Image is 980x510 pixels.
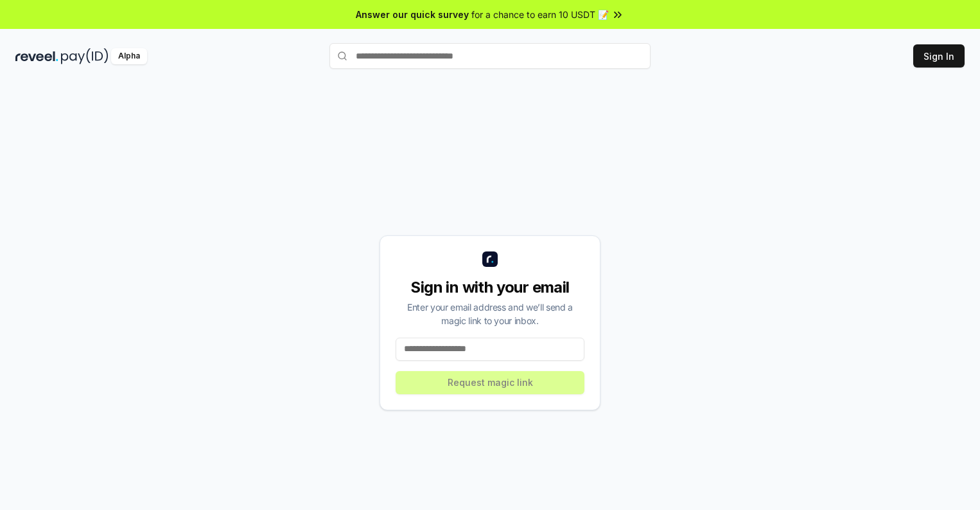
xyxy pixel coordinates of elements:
[396,300,584,327] div: Enter your email address and we’ll send a magic link to your inbox.
[61,48,109,64] img: pay_id
[471,8,609,21] span: for a chance to earn 10 USDT 📝
[913,44,965,68] button: Sign In
[111,48,147,64] div: Alpha
[482,251,498,267] img: logo_small
[15,48,58,64] img: reveel_dark
[396,277,584,298] div: Sign in with your email
[356,8,469,21] span: Answer our quick survey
